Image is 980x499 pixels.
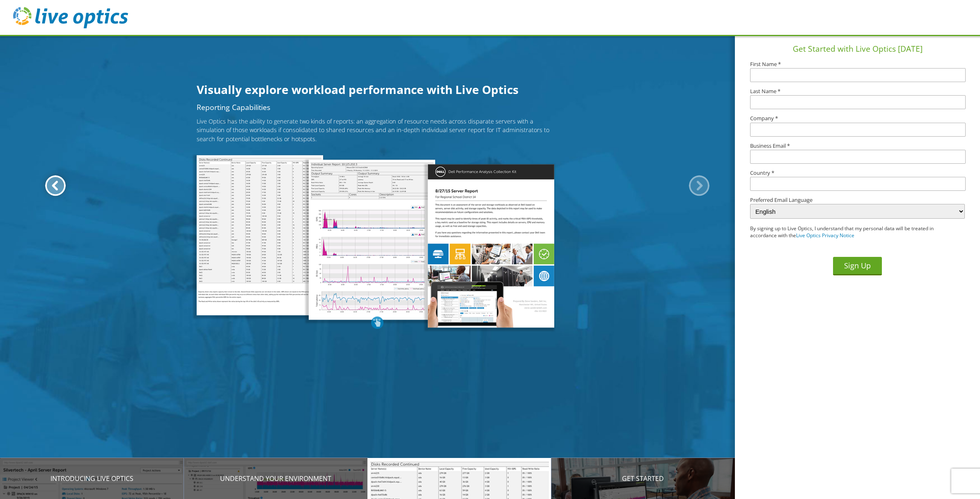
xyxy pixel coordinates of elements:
label: Last Name * [750,89,965,94]
p: Understand your environment [184,474,368,483]
img: ViewHeaderThree [309,160,435,320]
label: Country * [750,170,965,176]
button: Sign Up [833,257,882,275]
label: Preferred Email Language [750,197,965,203]
label: Company * [750,116,965,121]
h2: Reporting Capabilities [197,104,558,111]
h1: Visually explore workload performance with Live Optics [197,81,558,98]
a: Live Optics Privacy Notice [796,232,854,239]
img: ViewHeaderThree [197,156,323,316]
img: live_optics_svg.svg [13,7,128,28]
p: Live Optics has the ability to generate two kinds of reports: an aggregation of resource needs ac... [197,117,558,144]
p: Get Started [551,474,735,483]
h1: Get Started with Live Optics [DATE] [738,43,977,55]
img: ViewHeaderThree [428,165,554,328]
label: First Name * [750,62,965,67]
p: By signing up to Live Optics, I understand that my personal data will be treated in accordance wi... [750,225,943,239]
label: Business Email * [750,143,965,149]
